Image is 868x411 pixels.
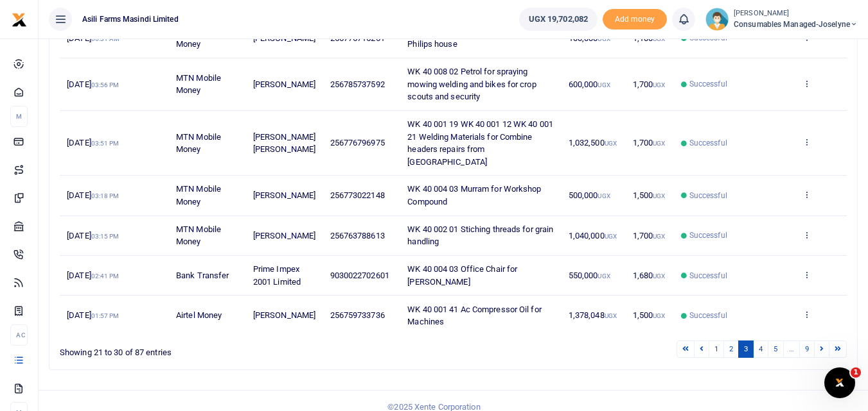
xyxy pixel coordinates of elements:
[91,81,120,88] small: 03:56 PM
[734,19,858,30] span: Consumables managed-Joselyne
[768,340,783,358] a: 5
[598,81,610,88] small: UGX
[330,33,385,43] span: 256775715261
[176,184,221,206] span: MTN Mobile Money
[705,8,858,31] a: profile-user [PERSON_NAME] Consumables managed-Joselyne
[67,190,119,200] span: [DATE]
[605,140,617,147] small: UGX
[91,35,120,42] small: 06:31 AM
[67,33,120,43] span: [DATE]
[569,33,610,43] span: 100,000
[598,273,610,280] small: UGX
[12,14,27,24] a: logo-small logo-large logo-large
[633,271,666,280] span: 1,680
[10,106,28,127] li: M
[91,192,120,199] small: 03:18 PM
[653,35,665,42] small: UGX
[653,140,665,147] small: UGX
[605,312,617,319] small: UGX
[689,190,727,201] span: Successful
[653,233,665,240] small: UGX
[60,339,382,359] div: Showing 21 to 30 of 87 entries
[603,9,667,30] li: Toup your wallet
[330,190,385,200] span: 256773022148
[91,273,120,280] small: 02:41 PM
[91,233,120,240] small: 03:15 PM
[723,340,739,358] a: 2
[67,80,119,89] span: [DATE]
[753,340,768,358] a: 4
[176,224,221,247] span: MTN Mobile Money
[176,271,229,280] span: Bank Transfer
[330,271,389,280] span: 9030022702601
[799,340,815,358] a: 9
[330,80,385,89] span: 256785737592
[569,190,610,200] span: 500,000
[734,8,858,19] small: [PERSON_NAME]
[407,184,541,206] span: WK 40 004 03 Murram for Workshop Compound
[738,340,754,358] a: 3
[176,132,221,155] span: MTN Mobile Money
[176,73,221,96] span: MTN Mobile Money
[407,224,553,247] span: WK 40 002 01 Stiching threads for grain handling
[824,367,855,398] iframe: Intercom live chat
[569,231,617,240] span: 1,040,000
[330,310,385,320] span: 256759733736
[67,138,119,147] span: [DATE]
[569,271,610,280] span: 550,000
[514,8,603,31] li: Wallet ballance
[407,119,553,167] span: WK 40 001 19 WK 40 001 12 WK 40 001 21 Welding Materials for Combine headers repairs from [GEOGRA...
[407,67,536,101] span: WK 40 008 02 Petrol for spraying mowing welding and bikes for crop scouts and security
[77,13,184,25] span: Asili Farms Masindi Limited
[653,192,665,199] small: UGX
[633,190,666,200] span: 1,500
[91,312,120,319] small: 01:57 PM
[407,305,541,327] span: WK 40 001 41 Ac Compressor Oil for Machines
[67,310,119,320] span: [DATE]
[633,310,666,320] span: 1,500
[633,33,666,43] span: 1,100
[709,340,724,358] a: 1
[529,13,588,26] span: UGX 19,702,082
[176,310,222,320] span: Airtel Money
[253,132,315,155] span: [PERSON_NAME] [PERSON_NAME]
[569,310,617,320] span: 1,378,048
[633,80,666,89] span: 1,700
[653,312,665,319] small: UGX
[605,233,617,240] small: UGX
[67,271,119,280] span: [DATE]
[407,264,517,287] span: WK 40 004 03 Office Chair for [PERSON_NAME]
[705,8,729,31] img: profile-user
[689,310,727,321] span: Successful
[598,35,610,42] small: UGX
[330,138,385,147] span: 256776796975
[689,270,727,281] span: Successful
[569,80,610,89] span: 600,000
[569,138,617,147] span: 1,032,500
[603,13,667,23] a: Add money
[519,8,598,31] a: UGX 19,702,082
[653,81,665,88] small: UGX
[633,138,666,147] span: 1,700
[689,78,727,90] span: Successful
[10,324,28,346] li: Ac
[253,33,315,43] span: [PERSON_NAME]
[689,137,727,149] span: Successful
[253,190,315,200] span: [PERSON_NAME]
[851,367,861,378] span: 1
[91,140,120,147] small: 03:51 PM
[253,80,315,89] span: [PERSON_NAME]
[689,230,727,241] span: Successful
[603,9,667,30] span: Add money
[253,264,301,287] span: Prime Impex 2001 Limited
[633,231,666,240] span: 1,700
[253,231,315,240] span: [PERSON_NAME]
[330,231,385,240] span: 256763788613
[653,273,665,280] small: UGX
[67,231,119,240] span: [DATE]
[598,192,610,199] small: UGX
[253,310,315,320] span: [PERSON_NAME]
[12,12,27,28] img: logo-small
